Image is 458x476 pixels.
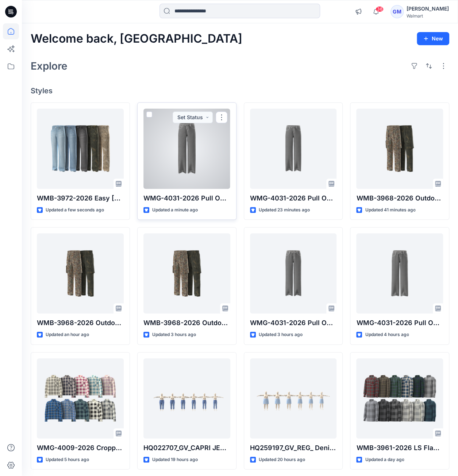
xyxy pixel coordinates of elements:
[37,358,124,438] a: WMG-4009-2026 Cropped Flannel Shirt
[365,206,415,214] p: Updated 41 minutes ago
[143,318,230,328] p: WMB-3968-2026 Outdoor Pant
[356,358,443,438] a: WMB-3961-2026 LS Flannel Shirt
[46,206,104,214] p: Updated a few seconds ago
[376,6,384,12] span: 38
[46,456,89,464] p: Updated 5 hours ago
[250,443,337,453] p: HQ259197_GV_REG_ Denim Mini Skirt
[365,331,409,339] p: Updated 4 hours ago
[356,109,443,189] a: WMB-3968-2026 Outdoor Pant_Cost Opt2
[250,358,337,438] a: HQ259197_GV_REG_ Denim Mini Skirt
[143,358,230,438] a: HQ022707_GV_CAPRI JEGGING
[365,456,404,464] p: Updated a day ago
[417,32,449,45] button: New
[259,331,303,339] p: Updated 3 hours ago
[37,318,124,328] p: WMB-3968-2026 Outdoor Pant_Cost Opt1
[152,456,198,464] p: Updated 19 hours ago
[152,331,196,339] p: Updated 3 hours ago
[356,318,443,328] p: WMG-4031-2026 Pull On Drawcord Wide Leg_Opt1
[259,456,305,464] p: Updated 20 hours ago
[152,206,198,214] p: Updated a minute ago
[37,233,124,313] a: WMB-3968-2026 Outdoor Pant_Cost Opt1
[250,109,337,189] a: WMG-4031-2026 Pull On Drawcord Wide Leg_Opt3
[407,13,449,19] div: Walmart
[390,5,404,18] div: GM
[356,443,443,453] p: WMB-3961-2026 LS Flannel Shirt
[250,233,337,313] a: WMG-4031-2026 Pull On Drawcord Wide Leg_Opt2
[143,233,230,313] a: WMB-3968-2026 Outdoor Pant
[31,86,449,95] h4: Styles
[143,109,230,189] a: WMG-4031-2026 Pull On Drawcord Wide Leg_Opt4
[143,193,230,203] p: WMG-4031-2026 Pull On Drawcord Wide Leg_Opt4
[37,443,124,453] p: WMG-4009-2026 Cropped Flannel Shirt
[250,193,337,203] p: WMG-4031-2026 Pull On Drawcord Wide Leg_Opt3
[143,443,230,453] p: HQ022707_GV_CAPRI JEGGING
[37,109,124,189] a: WMB-3972-2026 Easy Carpenter Loose Fit
[356,233,443,313] a: WMG-4031-2026 Pull On Drawcord Wide Leg_Opt1
[259,206,310,214] p: Updated 23 minutes ago
[46,331,89,339] p: Updated an hour ago
[31,60,68,72] h2: Explore
[31,32,242,46] h2: Welcome back, [GEOGRAPHIC_DATA]
[356,193,443,203] p: WMB-3968-2026 Outdoor Pant_Cost Opt2
[407,4,449,13] div: [PERSON_NAME]
[37,193,124,203] p: WMB-3972-2026 Easy [PERSON_NAME] Loose Fit
[250,318,337,328] p: WMG-4031-2026 Pull On Drawcord Wide Leg_Opt2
